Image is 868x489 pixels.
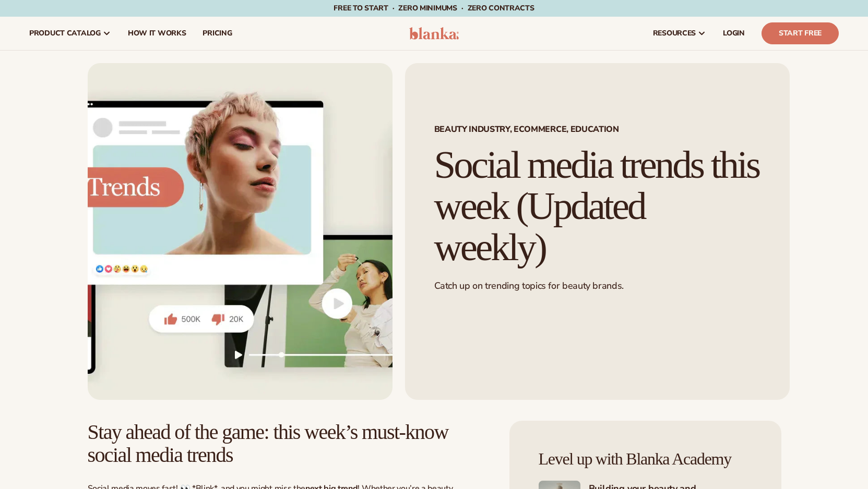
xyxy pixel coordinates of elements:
[715,17,753,50] a: LOGIN
[194,17,240,50] a: pricing
[434,125,760,133] span: Beauty Industry, Ecommerce, Education
[29,29,101,38] span: product catalog
[128,29,186,38] span: How It Works
[434,144,760,267] h1: Social media trends this week (Updated weekly)
[409,27,459,40] img: logo
[88,421,489,467] h2: Stay ahead of the game: this week’s must-know social media trends
[21,17,120,50] a: product catalog
[762,22,839,44] a: Start Free
[723,29,745,38] span: LOGIN
[120,17,195,50] a: How It Works
[88,63,393,400] img: Social media trends this week (Updated weekly)
[434,279,624,292] span: Catch up on trending topics for beauty brands.
[653,29,696,38] span: resources
[203,29,232,38] span: pricing
[539,450,752,468] h4: Level up with Blanka Academy
[645,17,715,50] a: resources
[334,3,534,13] span: Free to start · ZERO minimums · ZERO contracts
